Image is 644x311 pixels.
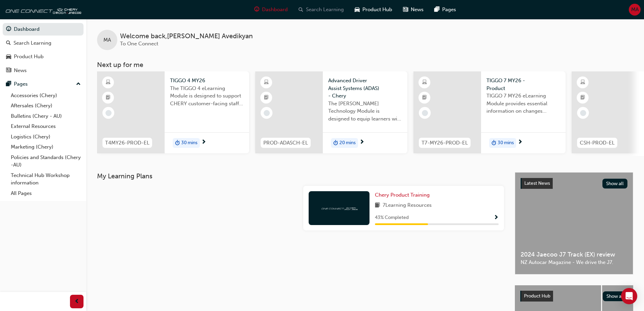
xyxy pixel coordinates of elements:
[521,259,627,266] span: NZ Autocar Magazine - We drive the J7.
[403,5,408,14] span: news-icon
[422,78,427,87] span: learningResourceType_ELEARNING-icon
[181,139,197,147] span: 30 mins
[398,3,429,17] a: news-iconNews
[375,214,409,222] span: 43 % Completed
[349,3,398,17] a: car-iconProduct Hub
[520,291,628,302] a: Product HubShow all
[201,139,206,146] span: next-icon
[8,121,84,132] a: External Resources
[14,53,44,61] div: Product Hub
[170,85,244,108] span: The TIGGO 4 eLearning Module is designed to support CHERY customer-facing staff with the product ...
[580,139,615,147] span: CSH-PROD-EL
[103,36,111,44] span: MA
[362,6,392,14] span: Product Hub
[422,139,468,147] span: T7-MY26-PROD-EL
[262,6,288,14] span: Dashboard
[603,291,628,301] button: Show all
[255,71,407,153] a: PROD-ADASCH-ELAdvanced Driver Assist Systems (ADAS) - CheryThe [PERSON_NAME] Technology Module is...
[264,110,270,116] span: learningRecordVerb_NONE-icon
[383,201,432,210] span: 7 Learning Resources
[6,40,11,46] span: search-icon
[442,6,456,14] span: Pages
[264,78,269,87] span: learningResourceType_ELEARNING-icon
[106,93,111,102] span: booktick-icon
[175,139,180,148] span: duration-icon
[355,5,360,14] span: car-icon
[328,77,402,100] span: Advanced Driver Assist Systems (ADAS) - Chery
[86,61,644,69] h3: Next up for me
[515,172,633,274] a: Latest NewsShow all2024 Jaecoo J7 Track (EX) reviewNZ Autocar Magazine - We drive the J7.
[486,77,560,92] span: TIGGO 7 MY26 - Product
[8,152,84,170] a: Policies and Standards (Chery -AU)
[254,5,259,14] span: guage-icon
[14,80,28,88] div: Pages
[328,100,402,123] span: The [PERSON_NAME] Technology Module is designed to equip learners with essential knowledge about ...
[375,201,380,210] span: book-icon
[264,93,269,102] span: booktick-icon
[120,32,253,40] span: Welcome back , [PERSON_NAME] Avedikyan
[492,139,496,148] span: duration-icon
[413,71,566,153] a: T7-MY26-PROD-ELTIGGO 7 MY26 - ProductTIGGO 7 MY26 eLearning Module provides essential information...
[498,139,514,147] span: 30 mins
[375,191,432,199] a: Chery Product Training
[97,172,504,180] h3: My Learning Plans
[14,67,27,74] div: News
[3,50,84,63] a: Product Hub
[3,37,84,49] a: Search Learning
[359,139,364,146] span: next-icon
[422,93,427,102] span: booktick-icon
[6,68,11,74] span: news-icon
[3,64,84,77] a: News
[411,6,424,14] span: News
[375,192,430,198] span: Chery Product Training
[14,39,51,47] div: Search Learning
[8,90,84,101] a: Accessories (Chery)
[580,110,586,116] span: learningRecordVerb_NONE-icon
[524,293,550,299] span: Product Hub
[8,132,84,142] a: Logistics (Chery)
[6,81,11,87] span: pages-icon
[3,78,84,90] button: Pages
[249,3,293,17] a: guage-iconDashboard
[631,6,639,14] span: MA
[106,78,111,87] span: learningResourceType_ELEARNING-icon
[6,54,11,60] span: car-icon
[521,178,627,189] a: Latest NewsShow all
[105,139,149,147] span: T4MY26-PROD-EL
[580,78,585,87] span: learningResourceType_ELEARNING-icon
[3,23,84,36] a: Dashboard
[8,101,84,111] a: Aftersales (Chery)
[621,288,637,304] div: Open Intercom Messenger
[8,170,84,188] a: Technical Hub Workshop information
[3,3,81,16] img: oneconnect
[8,142,84,152] a: Marketing (Chery)
[3,22,84,78] button: DashboardSearch LearningProduct HubNews
[76,80,81,89] span: up-icon
[293,3,349,17] a: search-iconSearch Learning
[486,92,560,115] span: TIGGO 7 MY26 eLearning Module provides essential information on changes introduced with the new M...
[518,139,523,146] span: next-icon
[105,110,112,116] span: learningRecordVerb_NONE-icon
[74,297,79,306] span: prev-icon
[306,6,344,14] span: Search Learning
[263,139,308,147] span: PROD-ADASCH-EL
[521,251,627,259] span: 2024 Jaecoo J7 Track (EX) review
[339,139,356,147] span: 20 mins
[524,180,550,186] span: Latest News
[333,139,338,148] span: duration-icon
[494,215,499,221] span: Show Progress
[629,4,641,16] button: MA
[494,214,499,222] button: Show Progress
[299,5,303,14] span: search-icon
[429,3,461,17] a: pages-iconPages
[170,77,244,85] span: TIGGO 4 MY26
[6,26,11,32] span: guage-icon
[580,93,585,102] span: booktick-icon
[8,188,84,199] a: All Pages
[320,205,358,211] img: oneconnect
[97,71,249,153] a: T4MY26-PROD-ELTIGGO 4 MY26The TIGGO 4 eLearning Module is designed to support CHERY customer-faci...
[8,111,84,121] a: Bulletins (Chery - AU)
[422,110,428,116] span: learningRecordVerb_NONE-icon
